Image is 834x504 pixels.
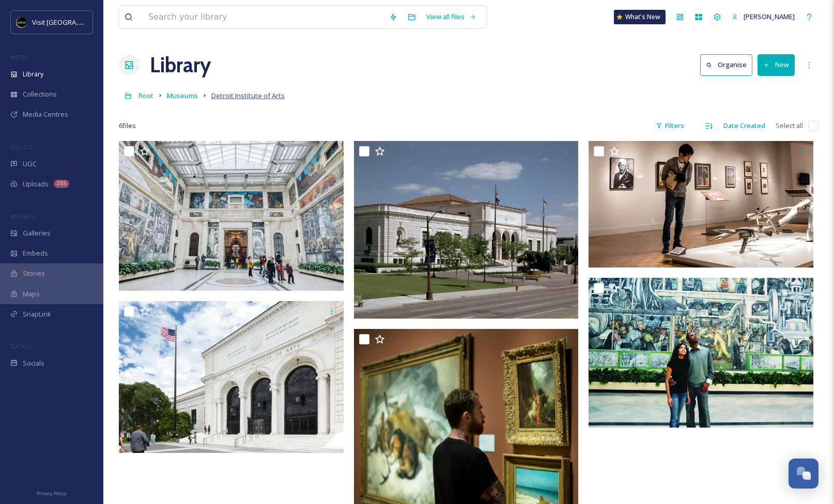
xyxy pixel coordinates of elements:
a: Library [150,50,211,81]
div: Filters [651,116,689,136]
span: Select all [776,121,803,131]
span: [PERSON_NAME] [744,12,795,21]
span: Collections [23,89,57,99]
img: DIA_observing_today.png [589,141,813,267]
button: Open Chat [789,459,818,489]
span: WIDGETS [10,212,34,220]
button: New [758,54,795,75]
span: Library [23,69,43,79]
span: COLLECT [10,143,33,151]
span: Stories [23,269,45,278]
span: Galleries [23,228,51,238]
img: Detroit Institute of Arts Bowen.jpg [589,278,813,428]
span: Media Centres [23,109,68,119]
a: [PERSON_NAME] [727,7,800,27]
span: Detroit Institute of Arts [211,91,285,100]
span: Socials [23,358,44,368]
a: Museums [167,89,198,102]
div: 285 [54,180,69,188]
span: Root [138,91,153,100]
span: MEDIA [10,53,28,61]
span: Maps [23,289,40,299]
a: View all files [421,7,482,27]
a: Organise [700,54,758,75]
a: Root [138,89,153,102]
div: Date Created [718,116,770,136]
input: Search your library [143,6,384,28]
a: What's New [614,10,666,24]
span: SnapLink [23,309,51,319]
a: Detroit Institute of Arts [211,89,285,102]
span: Uploads [23,179,49,189]
span: SOCIALS [10,342,31,350]
span: Museums [167,91,198,100]
button: Organise [700,54,752,75]
span: Privacy Policy [37,490,67,497]
img: Rivera Court 2.jpg [119,141,344,291]
img: VISIT%20DETROIT%20LOGO%20-%20BLACK%20BACKGROUND.png [17,17,27,27]
span: Visit [GEOGRAPHIC_DATA] [32,17,112,27]
span: Embeds [23,248,48,258]
span: UGC [23,159,37,169]
img: DIA_image-5building-PhotoCredit-Detroit_Institute_of_Arts-UsageExpires4-14-22.jpeg [354,141,579,319]
a: Privacy Policy [37,486,67,499]
img: Exterior.jpg [119,301,344,453]
span: 6 file s [119,121,136,131]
